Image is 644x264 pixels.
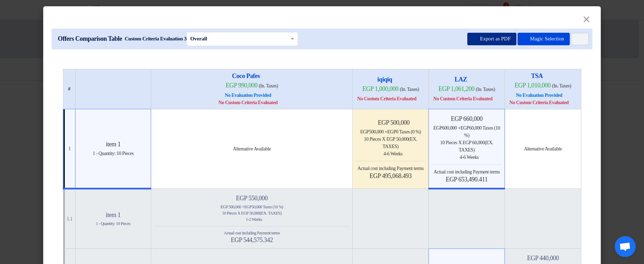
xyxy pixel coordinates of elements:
button: Magic Selection [517,33,570,45]
div: 500,000 + 50,000 Taxes (10 %) [154,204,350,210]
th: # [63,69,75,109]
div: No Custom Criteria Evaluated [217,99,287,106]
div: 1-2 Weeks [154,216,350,223]
span: egp 990,000 [226,82,258,89]
span: x egp 60,000 [458,140,493,153]
td: 1 [63,109,75,189]
h4: egp 544,575.342 [154,236,350,244]
h4: TSA [508,72,578,80]
div: Alternative Available [508,145,578,153]
span: egp [221,204,228,209]
div: No Evaluation Provided [217,92,287,99]
span: 1 - Quantity: 10 Pieces [96,221,130,226]
div: 600,000 + 60,000 Taxes (10 %) [432,124,501,139]
span: 1 - Quantity: 10 Pieces [93,151,133,156]
span: egp [387,129,396,134]
a: Open chat [615,236,636,257]
h4: egp 440,000 [508,254,578,262]
span: egp 1,000,000 [362,85,399,92]
span: egp [434,125,442,131]
span: egp [460,125,469,131]
span: Pieces [227,211,237,216]
span: (In. Taxes) [552,83,571,88]
h4: egp 500,000 [355,119,426,126]
span: (In. Taxes) [400,87,419,92]
span: egp 1,061,200 [438,85,475,92]
span: 10 [222,211,226,216]
span: 10 [440,140,445,145]
span: Offers Comparison Table [58,35,122,42]
span: (In. Taxes) [476,87,495,92]
span: Pieces [369,137,381,142]
span: Pieces [446,140,457,145]
div: No Custom Criteria Evaluated [432,95,501,102]
div: No Custom Criteria Evaluated [508,99,578,106]
span: egp [360,129,369,134]
span: Actual cost including Payment terms [358,166,424,171]
h4: item 1 [78,140,148,148]
span: x egp 50,000 [382,137,417,149]
button: Close [577,11,596,25]
td: 1.1 [63,189,75,249]
h4: egp 660,000 [432,115,501,123]
span: Actual cost including Payment terms [434,169,500,174]
span: egp 1,010,000 [514,82,551,89]
div: 4-6 Weeks [432,154,501,161]
button: Export as PDF [467,33,516,45]
span: Actual cost including Payment terms [224,231,280,235]
span: 10 [364,137,368,142]
span: × [582,11,590,27]
h4: egp 495,068.493 [355,172,426,180]
span: x egp 50,000 [237,211,281,216]
span: (Ex. Taxes) [459,140,493,153]
h4: egp 653,490.411 [432,176,501,183]
div: No Custom Criteria Evaluated [356,95,426,102]
h4: item 1 [78,211,148,219]
h4: egp 550,000 [154,194,350,202]
span: Custom Criteria Evaluation 3 [125,36,186,42]
span: egp [244,204,252,209]
h4: iqiqiq [356,76,426,83]
span: (In. Taxes) [259,83,278,88]
span: (Ex. Taxes) [260,211,282,216]
div: Alternative Available [154,145,350,153]
div: No Evaluation Provided [508,92,578,99]
h4: LAZ [432,76,501,83]
div: 500,000 + 0 Taxes (0 %) [355,128,426,135]
h4: Coco Pafes [217,72,287,80]
div: 4-6 Weeks [355,150,426,157]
